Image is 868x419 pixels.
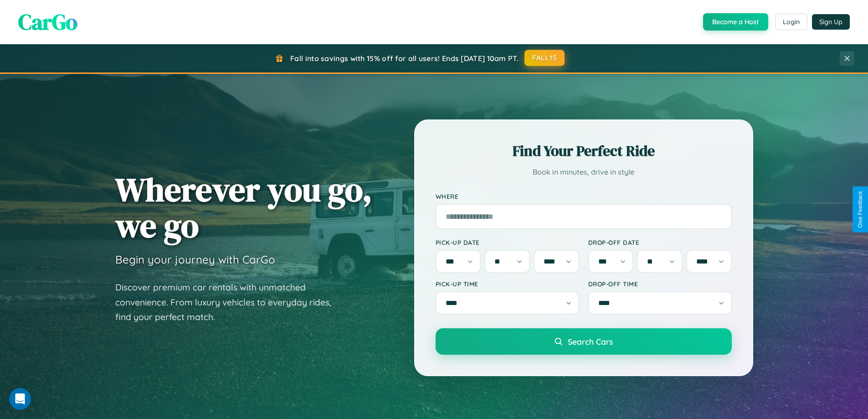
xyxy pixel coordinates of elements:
label: Where [436,192,732,200]
label: Pick-up Date [436,238,579,246]
p: Book in minutes, drive in style [436,166,732,179]
span: Search Cars [568,336,613,347]
h3: Begin your journey with CarGo [115,253,275,266]
span: Fall into savings with 15% off for all users! Ends [DATE] 10am PT. [290,54,519,63]
label: Pick-up Time [436,280,579,288]
p: Discover premium car rentals with unmatched convenience. From luxury vehicles to everyday rides, ... [115,280,343,325]
div: Give Feedback [857,191,863,228]
iframe: Intercom live chat [9,388,31,410]
h2: Find Your Perfect Ride [436,141,732,161]
h1: Wherever you go, we go [115,171,372,243]
button: Search Cars [436,328,732,355]
button: Login [775,14,807,30]
button: Sign Up [812,14,850,30]
label: Drop-off Time [588,280,732,288]
button: Become a Host [703,13,768,31]
label: Drop-off Date [588,238,732,246]
button: FALL15 [524,50,565,66]
span: CarGo [18,7,77,37]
